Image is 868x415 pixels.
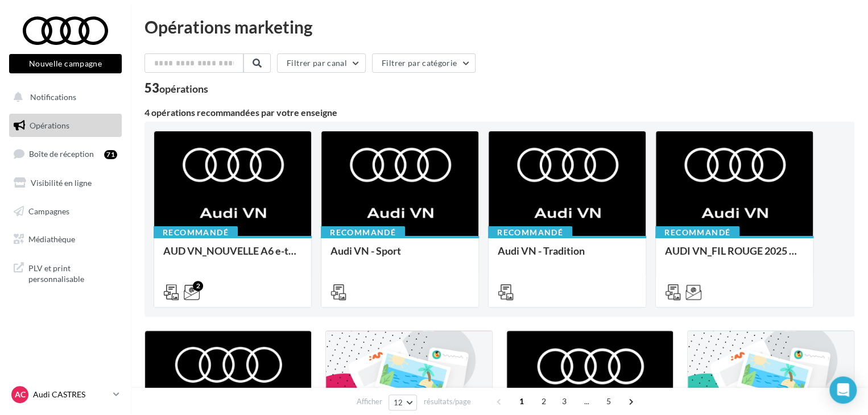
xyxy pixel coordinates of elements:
[154,226,238,239] div: Recommandé
[665,245,804,268] div: AUDI VN_FIL ROUGE 2025 - A1, Q2, Q3, Q5 et Q4 e-tron
[7,200,124,223] a: Campagnes
[29,149,94,159] span: Boîte de réception
[488,226,572,239] div: Recommandé
[30,92,76,102] span: Notifications
[535,392,553,410] span: 2
[30,121,69,130] span: Opérations
[7,85,119,109] button: Notifications
[28,260,117,285] span: PLV et print personnalisable
[15,389,26,400] span: AC
[159,84,208,94] div: opérations
[7,171,124,195] a: Visibilité en ligne
[321,226,405,239] div: Recommandé
[7,114,124,138] a: Opérations
[144,82,208,94] div: 53
[277,53,366,73] button: Filtrer par canal
[423,396,470,407] span: résultats/page
[144,18,854,35] div: Opérations marketing
[512,392,531,410] span: 1
[388,395,418,410] button: 12
[163,245,302,268] div: AUD VN_NOUVELLE A6 e-tron
[9,54,122,73] button: Nouvelle campagne
[600,392,618,410] span: 5
[31,178,92,188] span: Visibilité en ligne
[104,150,117,159] div: 71
[28,206,69,215] span: Campagnes
[498,245,636,268] div: Audi VN - Tradition
[394,398,403,407] span: 12
[7,256,124,289] a: PLV et print personnalisable
[33,389,109,400] p: Audi CASTRES
[193,281,203,291] div: 2
[7,227,124,251] a: Médiathèque
[655,226,739,239] div: Recommandé
[829,376,857,404] div: Open Intercom Messenger
[144,108,854,117] div: 4 opérations recommandées par votre enseigne
[28,234,75,244] span: Médiathèque
[9,384,122,405] a: AC Audi CASTRES
[555,392,573,410] span: 3
[577,392,596,410] span: ...
[7,142,124,166] a: Boîte de réception71
[357,396,382,407] span: Afficher
[330,245,469,268] div: Audi VN - Sport
[372,53,476,73] button: Filtrer par catégorie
